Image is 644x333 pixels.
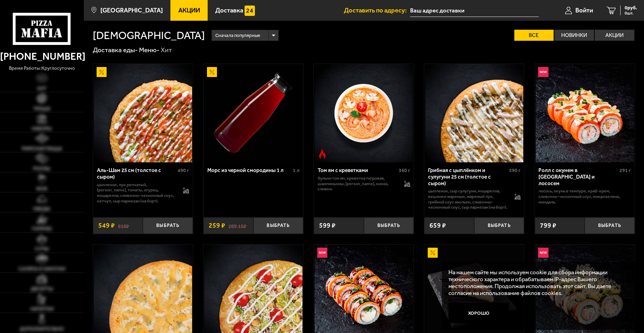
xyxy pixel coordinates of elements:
[448,303,509,323] button: Хорошо
[314,64,414,162] a: Острое блюдоТом ям с креветками
[32,226,52,231] span: Горячее
[118,222,129,229] s: 618 ₽
[625,11,637,15] span: 0 шт.
[32,126,52,131] span: Наборы
[30,306,53,311] span: Напитки
[620,168,631,173] span: 291 г
[428,188,507,210] p: цыпленок, сыр сулугуни, моцарелла, вешенки жареные, жареный лук, грибной соус Жюльен, сливочно-че...
[100,7,163,14] span: [GEOGRAPHIC_DATA]
[93,64,193,162] a: АкционныйАль-Шам 25 см (толстое с сыром)
[429,222,446,229] span: 659 ₽
[424,64,524,162] a: Грибная с цыплёнком и сулугуни 25 см (толстое с сыром)
[18,266,65,271] span: Салаты и закуски
[514,30,554,41] label: Все
[399,168,410,173] span: 360 г
[207,67,217,77] img: Акционный
[97,67,107,77] img: Акционный
[428,248,438,258] img: Акционный
[31,286,53,291] span: Десерты
[554,30,594,41] label: Новинки
[585,217,635,234] button: Выбрать
[625,6,637,10] span: 0 руб.
[33,206,50,211] span: Обеды
[318,167,397,174] div: Том ям с креветками
[344,7,410,14] span: Доставить по адресу:
[315,64,413,162] img: Том ям с креветками
[538,188,631,204] p: лосось, окунь в темпуре, краб-крем, сливочно-чесночный соус, микрозелень, миндаль.
[35,246,49,251] span: Супы
[93,46,138,54] a: Доставка еды-
[207,167,291,174] div: Морс из черной смородины 1 л
[474,217,524,234] button: Выбрать
[178,168,189,173] span: 490 г
[215,29,260,42] span: Сначала популярные
[428,167,507,187] div: Грибная с цыплёнком и сулугуни 25 см (толстое с сыром)
[448,269,624,297] p: На нашем сайте мы используем cookie для сбора информации технического характера и обрабатываем IP...
[538,167,618,187] div: Ролл с окунем в [GEOGRAPHIC_DATA] и лососем
[293,168,299,173] span: 1 л
[410,4,539,17] input: Ваш адрес доставки
[595,30,634,41] label: Акции
[538,248,548,258] img: Новинка
[204,64,303,162] img: Морс из черной смородины 1 л
[317,149,327,159] img: Острое блюдо
[209,222,225,229] span: 259 ₽
[228,222,246,229] s: 289.15 ₽
[540,222,556,229] span: 799 ₽
[93,30,205,41] h1: [DEMOGRAPHIC_DATA]
[318,175,397,192] p: бульон том ям, креветка тигровая, шампиньоны, [PERSON_NAME], кинза, сливки.
[161,46,172,54] div: Хит
[536,64,634,162] img: Ролл с окунем в темпуре и лососем
[139,46,160,54] a: Меню-
[575,7,593,14] span: Войти
[535,64,635,162] a: НовинкаРолл с окунем в темпуре и лососем
[36,186,48,191] span: WOK
[97,182,176,203] p: цыпленок, лук репчатый, [PERSON_NAME], томаты, огурец, моцарелла, сливочно-чесночный соус, кетчуп...
[245,6,255,16] img: 15daf4d41897b9f0e9f617042186c801.svg
[215,7,243,14] span: Доставка
[509,168,521,173] span: 590 г
[364,217,414,234] button: Выбрать
[33,166,50,171] span: Роллы
[425,64,524,162] img: Грибная с цыплёнком и сулугуни 25 см (толстое с сыром)
[94,64,192,162] img: Аль-Шам 25 см (толстое с сыром)
[33,106,50,111] span: Пицца
[143,217,193,234] button: Выбрать
[178,7,200,14] span: Акции
[98,222,115,229] span: 549 ₽
[20,326,64,331] span: Дополнительно
[254,217,304,234] button: Выбрать
[538,67,548,77] img: Новинка
[97,167,176,180] div: Аль-Шам 25 см (толстое с сыром)
[22,146,62,151] span: Римская пицца
[37,86,47,91] span: Хит
[317,248,327,258] img: Новинка
[319,222,336,229] span: 599 ₽
[204,64,303,162] a: АкционныйМорс из черной смородины 1 л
